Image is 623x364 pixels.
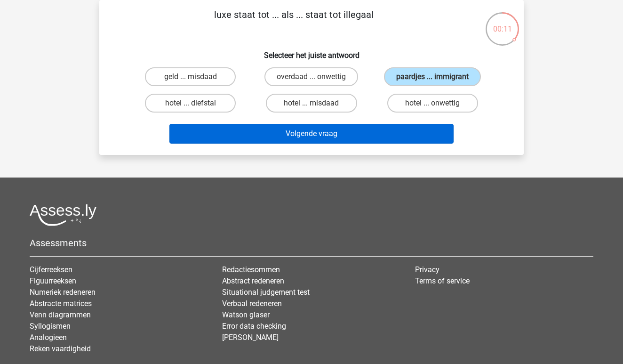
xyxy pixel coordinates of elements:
[30,322,71,331] a: Syllogismen
[222,310,270,319] a: Watson glaser
[264,67,358,86] label: overdaad ... onwettig
[384,67,481,86] label: paardjes ... immigrant
[30,237,593,249] h5: Assessments
[222,276,284,285] a: Abstract redeneren
[30,299,92,308] a: Abstracte matrices
[485,11,520,35] div: 00:11
[222,288,310,297] a: Situational judgement test
[30,310,91,319] a: Venn diagrammen
[30,265,72,274] a: Cijferreeksen
[30,288,96,297] a: Numeriek redeneren
[145,67,236,86] label: geld ... misdaad
[415,276,470,285] a: Terms of service
[266,94,357,113] label: hotel ... misdaad
[30,333,67,342] a: Analogieen
[222,265,280,274] a: Redactiesommen
[415,265,439,274] a: Privacy
[387,94,478,113] label: hotel ... onwettig
[30,276,76,285] a: Figuurreeksen
[222,333,279,342] a: [PERSON_NAME]
[169,124,454,144] button: Volgende vraag
[114,8,473,36] p: luxe staat tot ... als ... staat tot illegaal
[222,299,282,308] a: Verbaal redeneren
[30,204,96,226] img: Assessly logo
[30,344,91,353] a: Reken vaardigheid
[222,322,286,331] a: Error data checking
[114,43,509,60] h6: Selecteer het juiste antwoord
[145,94,236,113] label: hotel ... diefstal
